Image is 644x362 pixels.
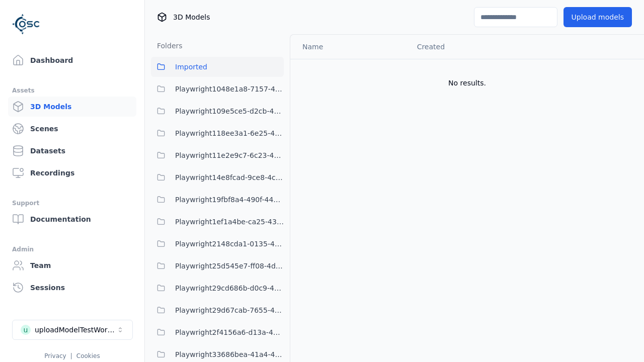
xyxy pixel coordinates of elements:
[12,320,133,340] button: Select a workspace
[151,322,284,342] button: Playwright2f4156a6-d13a-4a07-9939-3b63c43a9416
[151,123,284,143] button: Playwright118ee3a1-6e25-456a-9a29-0f34eaed349c
[8,141,136,161] a: Datasets
[290,35,409,59] th: Name
[151,41,183,51] h3: Folders
[151,234,284,254] button: Playwright2148cda1-0135-4eee-9a3e-ba7e638b60a6
[175,238,284,250] span: Playwright2148cda1-0135-4eee-9a3e-ba7e638b60a6
[151,190,284,210] button: Playwright19fbf8a4-490f-4493-a67b-72679a62db0e
[175,127,284,139] span: Playwright118ee3a1-6e25-456a-9a29-0f34eaed349c
[151,300,284,320] button: Playwright29d67cab-7655-4a15-9701-4b560da7f167
[563,7,632,27] button: Upload models
[8,119,136,139] a: Scenes
[409,35,530,59] th: Created
[70,352,72,359] span: |
[8,255,136,276] a: Team
[151,101,284,121] button: Playwright109e5ce5-d2cb-4ab8-a55a-98f36a07a7af
[8,163,136,183] a: Recordings
[175,216,284,228] span: Playwright1ef1a4be-ca25-4334-b22c-6d46e5dc87b0
[8,278,136,298] a: Sessions
[175,348,284,360] span: Playwright33686bea-41a4-43c8-b27a-b40c54b773e3
[175,282,284,294] span: Playwright29cd686b-d0c9-4777-aa54-1065c8c7cee8
[151,278,284,298] button: Playwright29cd686b-d0c9-4777-aa54-1065c8c7cee8
[12,84,132,97] div: Assets
[35,325,116,335] div: uploadModelTestWorkspace
[151,212,284,232] button: Playwright1ef1a4be-ca25-4334-b22c-6d46e5dc87b0
[151,167,284,188] button: Playwright14e8fcad-9ce8-4c9f-9ba9-3f066997ed84
[151,57,284,77] button: Imported
[12,197,132,209] div: Support
[8,50,136,70] a: Dashboard
[12,243,132,255] div: Admin
[175,304,284,316] span: Playwright29d67cab-7655-4a15-9701-4b560da7f167
[175,260,284,272] span: Playwright25d545e7-ff08-4d3b-b8cd-ba97913ee80b
[8,97,136,117] a: 3D Models
[175,61,207,73] span: Imported
[151,145,284,165] button: Playwright11e2e9c7-6c23-4ce7-ac48-ea95a4ff6a43
[12,10,40,38] img: Logo
[175,171,284,184] span: Playwright14e8fcad-9ce8-4c9f-9ba9-3f066997ed84
[175,194,284,206] span: Playwright19fbf8a4-490f-4493-a67b-72679a62db0e
[173,12,210,22] span: 3D Models
[151,256,284,276] button: Playwright25d545e7-ff08-4d3b-b8cd-ba97913ee80b
[175,149,284,161] span: Playwright11e2e9c7-6c23-4ce7-ac48-ea95a4ff6a43
[175,105,284,117] span: Playwright109e5ce5-d2cb-4ab8-a55a-98f36a07a7af
[76,352,100,359] a: Cookies
[8,209,136,229] a: Documentation
[21,325,31,335] div: u
[175,83,284,95] span: Playwright1048e1a8-7157-4402-9d51-a0d67d82f98b
[151,79,284,99] button: Playwright1048e1a8-7157-4402-9d51-a0d67d82f98b
[290,59,644,107] td: No results.
[44,352,66,359] a: Privacy
[175,326,284,338] span: Playwright2f4156a6-d13a-4a07-9939-3b63c43a9416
